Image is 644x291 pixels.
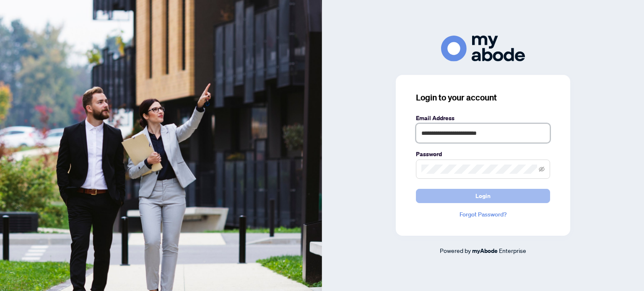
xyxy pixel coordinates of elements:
[416,210,550,219] a: Forgot Password?
[475,189,491,203] span: Login
[472,246,498,255] a: myAbode
[499,247,526,254] span: Enterprise
[416,92,550,103] h3: Login to your account
[416,189,550,203] button: Login
[416,113,550,123] label: Email Address
[440,247,471,254] span: Powered by
[416,149,550,159] label: Password
[441,36,525,61] img: ma-logo
[539,166,545,172] span: eye-invisible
